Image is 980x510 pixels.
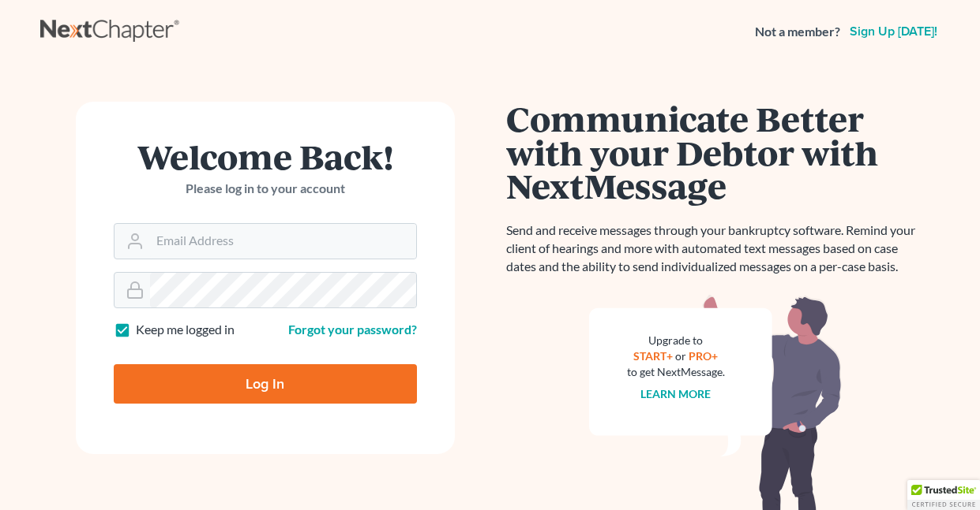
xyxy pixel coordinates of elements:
h1: Communicate Better with your Debtor with NextMessage [506,102,925,203]
h1: Welcome Back! [114,140,417,173]
strong: Not a member? [755,23,840,41]
p: Send and receive messages through your bankruptcy software. Remind your client of hearings and mo... [506,221,925,276]
a: Forgot your password? [288,322,417,337]
input: Email Address [150,224,416,259]
span: or [675,349,686,363]
a: Learn more [640,387,711,400]
a: START+ [633,349,673,363]
a: Sign up [DATE]! [847,25,941,38]
input: Log In [114,364,417,404]
div: TrustedSite Certified [907,480,980,510]
div: to get NextMessage. [627,364,725,380]
a: PRO+ [689,349,718,363]
div: Upgrade to [627,333,725,348]
label: Keep me logged in [136,321,235,339]
p: Please log in to your account [114,180,417,198]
